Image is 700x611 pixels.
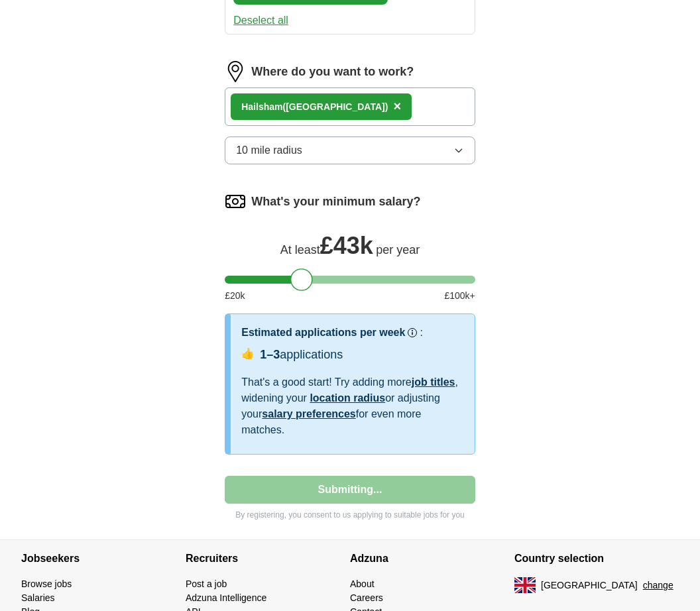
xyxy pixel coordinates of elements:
button: 10 mile radius [225,137,475,164]
span: 👍 [241,346,255,362]
strong: Hailsha [241,101,274,112]
label: What's your minimum salary? [251,193,420,211]
span: per year [376,243,420,256]
span: At least [280,243,320,256]
a: Salaries [21,592,55,603]
span: 1–3 [260,348,280,361]
button: × [393,97,401,117]
p: By registering, you consent to us applying to suitable jobs for you [225,509,475,521]
a: Adzuna Intelligence [186,592,266,603]
button: Submitting... [225,476,475,504]
span: £ 20 k [225,289,245,303]
a: Post a job [186,579,227,589]
a: Browse jobs [21,579,72,589]
span: ([GEOGRAPHIC_DATA]) [282,101,388,112]
div: m [241,100,388,114]
h3: Estimated applications per week [241,325,405,341]
h4: Country selection [514,540,679,577]
img: salary.png [225,191,246,212]
span: × [393,99,401,113]
span: 10 mile radius [236,142,302,158]
a: salary preferences [262,408,355,419]
button: change [643,579,673,592]
a: Careers [350,592,383,603]
div: applications [260,346,343,364]
button: Deselect all [233,13,288,28]
img: location.png [225,61,246,82]
span: [GEOGRAPHIC_DATA] [541,579,638,592]
a: About [350,579,375,589]
a: location radius [310,392,385,404]
div: That's a good start! Try adding more , widening your or adjusting your for even more matches. [241,374,464,438]
a: job titles [412,376,455,388]
label: Where do you want to work? [251,63,414,81]
h3: : [420,325,422,341]
img: UK flag [514,577,536,593]
span: £ 43k [320,232,373,259]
